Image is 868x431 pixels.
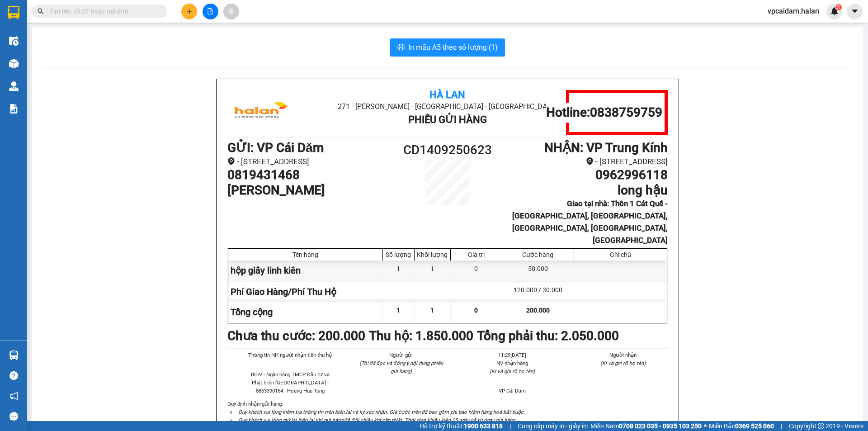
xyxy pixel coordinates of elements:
div: 0 [451,260,502,281]
button: plus [181,4,197,19]
span: 1 [396,307,400,314]
li: 11:29[DATE] [467,351,557,359]
span: aim [228,8,234,14]
i: (Tôi đã đọc và đồng ý nội dung phiếu gửi hàng) [359,360,443,374]
b: Chưa thu cước : 200.000 [227,328,365,343]
b: Hà Lan [429,89,465,100]
i: (Kí và ghi rõ họ tên) [490,368,535,374]
span: printer [397,43,405,52]
img: warehouse-icon [9,81,19,91]
span: environment [227,157,235,165]
li: - [STREET_ADDRESS] [227,156,392,168]
span: | [509,421,511,431]
strong: 1900 633 818 [464,422,503,430]
span: copyright [818,423,824,429]
img: warehouse-icon [9,350,19,360]
sup: 2 [835,4,842,10]
span: Miền Bắc [709,421,774,431]
span: Miền Nam [590,421,702,431]
span: search [38,8,44,14]
span: message [9,412,18,421]
button: file-add [203,4,218,19]
div: Cước hàng [505,251,571,258]
span: notification [9,392,18,400]
div: 1 [415,260,451,281]
strong: 0369 525 060 [735,422,774,430]
div: Giá trị [453,251,500,258]
li: Thông tin NH người nhận tiền thu hộ [245,351,335,359]
i: Quý khách vui lòng giữ lại biên lai khi gửi hàng để đối chiếu khi cần thiết. Thời gian khiếu kiện... [238,417,516,423]
h1: long hậu [503,183,668,198]
span: Hỗ trợ kỹ thuật: [420,421,503,431]
div: Ghi chú [576,251,665,258]
i: (Kí và ghi rõ họ tên) [600,360,646,366]
button: aim [223,4,239,19]
div: hộp giấy linh kiên [228,260,383,281]
span: 1 [430,307,434,314]
b: Tổng phải thu: 2.050.000 [477,328,619,343]
div: Phí Giao Hàng/Phí Thu Hộ [228,282,383,302]
span: file-add [207,8,213,14]
img: warehouse-icon [9,36,19,46]
span: vpcaidam.halan [760,5,826,17]
li: NV nhận hàng [467,359,557,367]
i: Quý khách vui lòng kiểm tra thông tin trên biên lai và ký xác nhận. Giá cước trên đã bao gồm phí ... [238,409,525,415]
span: Tổng cộng [231,307,273,317]
strong: 0708 023 035 - 0935 103 250 [619,422,702,430]
li: Người nhận [579,351,668,359]
img: icon-new-feature [830,7,839,15]
h1: Hotline: 0838759759 [546,105,662,120]
div: Khối lượng [417,251,448,258]
h1: 0819431468 [227,167,392,183]
div: 50.000 [502,260,574,281]
img: solution-icon [9,104,19,114]
span: environment [586,157,594,165]
b: Thu hộ: 1.850.000 [369,328,473,343]
img: logo.jpg [227,90,295,135]
b: GỬI : VP Cái Dăm [227,140,324,155]
img: warehouse-icon [9,59,19,68]
input: Tìm tên, số ĐT hoặc mã đơn [50,6,156,16]
span: caret-down [851,7,859,15]
h1: [PERSON_NAME] [227,183,392,198]
span: ⚪️ [704,424,707,428]
span: plus [186,8,193,14]
b: Phiếu Gửi Hàng [408,114,487,125]
li: 271 - [PERSON_NAME] - [GEOGRAPHIC_DATA] - [GEOGRAPHIC_DATA] [301,101,594,112]
span: question-circle [9,371,18,380]
div: Số lượng [385,251,412,258]
div: Tên hàng [231,251,380,258]
b: Giao tại nhà: Thôn 1 Cát Quế - [GEOGRAPHIC_DATA], [GEOGRAPHIC_DATA], [GEOGRAPHIC_DATA], [GEOGRAPH... [512,199,668,244]
span: Cung cấp máy in - giấy in: [518,421,588,431]
img: logo-vxr [8,6,19,19]
span: | [781,421,782,431]
span: 0 [474,307,478,314]
li: BIDV - Ngân hàng TMCP Đầu tư và Phát triển [GEOGRAPHIC_DATA] - 8863390164 - Hoang Huu Tung [245,370,335,395]
span: In mẫu A5 theo số lượng (1) [408,42,498,53]
li: - [STREET_ADDRESS] [503,156,668,168]
li: VP Cái Dăm [467,387,557,395]
span: 200.000 [526,307,550,314]
h1: CD1409250623 [392,140,503,160]
h1: 0962996118 [503,167,668,183]
span: 2 [837,4,840,10]
div: 120.000 / 30.000 [502,282,574,302]
button: printerIn mẫu A5 theo số lượng (1) [390,38,505,57]
b: NHẬN : VP Trung Kính [544,140,668,155]
button: caret-down [847,4,863,19]
div: 1 [383,260,415,281]
li: Người gửi [357,351,446,359]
